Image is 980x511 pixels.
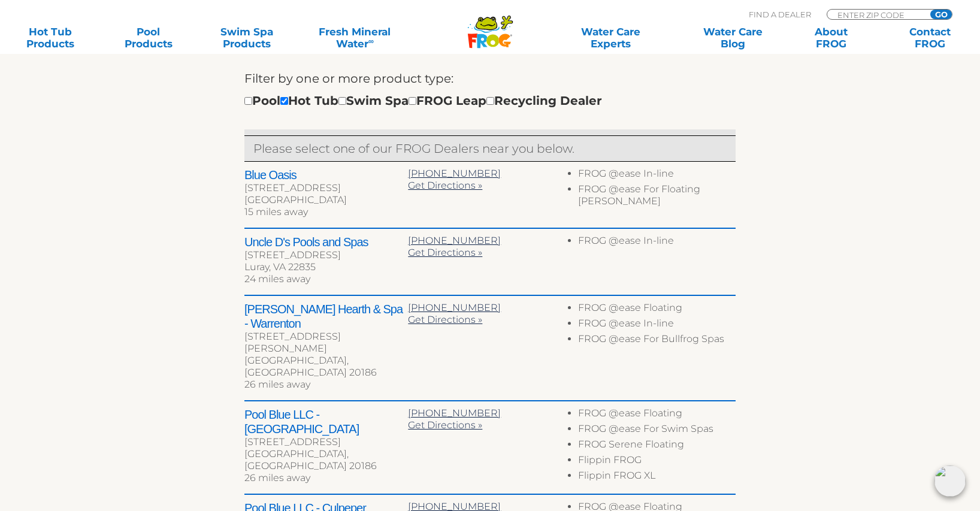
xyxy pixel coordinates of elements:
li: FROG @ease For Bullfrog Spas [578,333,736,349]
a: Get Directions » [408,247,482,258]
span: 15 miles away [244,206,308,217]
li: Flippin FROG [578,454,736,470]
a: [PHONE_NUMBER] [408,407,501,419]
h2: Blue Oasis [244,168,408,182]
div: [STREET_ADDRESS][PERSON_NAME] [244,331,408,355]
li: FROG @ease For Swim Spas [578,423,736,439]
div: [GEOGRAPHIC_DATA] [244,194,408,206]
h2: [PERSON_NAME] Hearth & Spa - Warrenton [244,302,408,331]
a: Hot TubProducts [12,26,89,50]
a: Water CareExperts [549,26,673,50]
div: [STREET_ADDRESS] [244,249,408,261]
div: [STREET_ADDRESS] [244,182,408,194]
sup: ∞ [368,37,374,46]
span: 26 miles away [244,379,310,390]
span: 26 miles away [244,472,310,483]
div: [GEOGRAPHIC_DATA], [GEOGRAPHIC_DATA] 20186 [244,355,408,379]
a: AboutFROG [793,26,870,50]
a: [PHONE_NUMBER] [408,168,501,179]
input: GO [930,10,952,19]
div: Luray, VA 22835 [244,261,408,273]
li: FROG @ease In-line [578,318,736,333]
h2: Uncle D's Pools and Spas [244,235,408,249]
a: ContactFROG [891,26,968,50]
a: [PHONE_NUMBER] [408,302,501,313]
a: Swim SpaProducts [208,26,285,50]
label: Filter by one or more product type: [244,69,453,88]
li: FROG @ease For Floating [PERSON_NAME] [578,183,736,211]
input: Zip Code Form [836,10,917,20]
div: [STREET_ADDRESS] [244,436,408,448]
a: [PHONE_NUMBER] [408,235,501,246]
div: Pool Hot Tub Swim Spa FROG Leap Recycling Dealer [244,91,602,110]
a: PoolProducts [110,26,187,50]
a: Get Directions » [408,419,482,431]
p: Please select one of our FROG Dealers near you below. [253,139,727,158]
a: Get Directions » [408,314,482,325]
div: [GEOGRAPHIC_DATA], [GEOGRAPHIC_DATA] 20186 [244,448,408,472]
li: FROG @ease In-line [578,235,736,250]
a: Get Directions » [408,180,482,191]
li: FROG @ease Floating [578,302,736,318]
a: Water CareBlog [695,26,772,50]
li: FROG @ease Floating [578,407,736,423]
h2: Pool Blue LLC - [GEOGRAPHIC_DATA] [244,407,408,436]
li: FROG Serene Floating [578,439,736,454]
img: openIcon [934,465,966,497]
span: 24 miles away [244,273,310,285]
p: Find A Dealer [749,9,811,20]
li: FROG @ease In-line [578,168,736,183]
li: Flippin FROG XL [578,470,736,485]
a: Fresh MineralWater∞ [307,26,403,50]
